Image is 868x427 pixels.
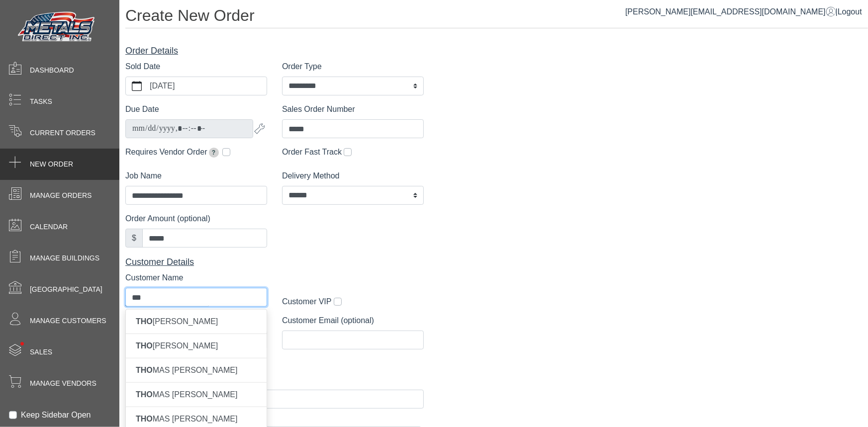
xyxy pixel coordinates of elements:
label: Job Name [125,170,162,182]
span: Manage Orders [30,190,92,201]
span: [PERSON_NAME] [136,342,218,350]
span: [PERSON_NAME] [136,317,218,326]
label: Order Type [282,61,322,73]
div: Site Address [125,357,424,371]
span: Manage Customers [30,316,106,326]
label: Keep Sidebar Open [21,409,91,421]
label: Requires Vendor Order [125,146,220,158]
div: | [625,6,862,18]
span: [GEOGRAPHIC_DATA] [30,284,102,295]
span: Dashboard [30,65,74,76]
span: Extends due date by 2 weeks for pickup orders [209,148,219,158]
span: • [9,328,35,360]
span: New Order [30,159,73,170]
span: THO [136,317,153,326]
div: Order Details [125,44,424,58]
label: Delivery Method [282,170,340,182]
span: MAS [PERSON_NAME] [136,390,237,399]
label: Customer Name [125,272,183,284]
span: MAS [PERSON_NAME] [136,366,237,374]
label: Sales Order Number [282,103,355,115]
span: Manage Vendors [30,378,96,389]
label: Customer VIP [282,296,332,308]
span: Manage Buildings [30,253,99,263]
label: Order Amount (optional) [125,213,210,225]
span: Logout [838,7,862,16]
span: THO [136,390,153,399]
label: Sold Date [125,61,160,73]
a: [PERSON_NAME][EMAIL_ADDRESS][DOMAIN_NAME] [625,7,836,16]
button: calendar [126,77,148,95]
span: Current Orders [30,128,96,138]
label: Customer Email (optional) [282,315,374,327]
span: THO [136,415,153,423]
label: Order Fast Track [282,146,342,158]
svg: calendar [132,81,142,91]
span: THO [136,366,153,374]
img: Metals Direct Inc Logo [15,9,99,46]
div: $ [125,229,143,248]
label: [DATE] [148,77,267,95]
div: Customer Details [125,256,424,269]
h1: Create New Order [125,6,868,28]
span: Sales [30,347,52,357]
span: MAS [PERSON_NAME] [136,415,237,423]
span: Calendar [30,222,68,232]
span: THO [136,342,153,350]
label: Due Date [125,103,159,115]
span: Tasks [30,96,52,107]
